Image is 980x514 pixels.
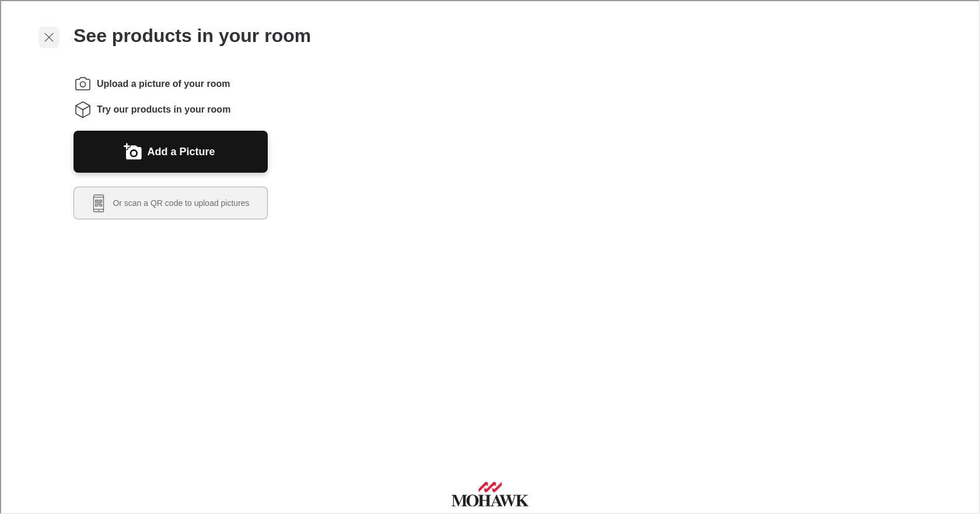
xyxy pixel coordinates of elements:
label: Add a Picture [146,141,213,160]
button: Exit visualizer [37,26,58,47]
a: Visit Mohawk Flooring homepage [442,481,535,505]
span: Upload a picture of your room [96,76,229,89]
button: Scan a QR code to upload pictures [72,186,267,218]
button: Upload a picture of your room [72,130,267,172]
span: Try our products in your room [96,102,229,115]
ol: Instructions [72,74,267,118]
